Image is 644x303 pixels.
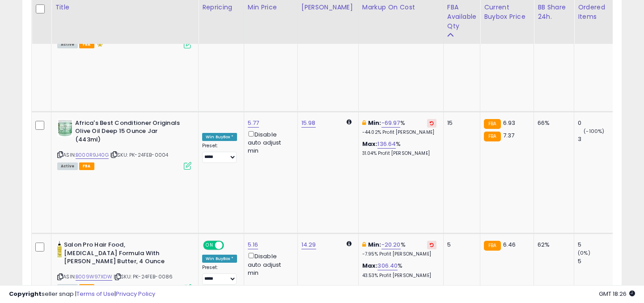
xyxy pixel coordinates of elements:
[484,3,530,21] div: Current Buybox Price
[599,290,635,298] span: 2025-09-11 18:26 GMT
[114,273,173,280] span: | SKU: PK-24FEB-0086
[362,150,436,157] p: 31.04% Profit [PERSON_NAME]
[538,119,567,127] div: 66%
[57,119,191,169] div: ASIN:
[301,240,316,249] a: 14.29
[538,3,570,21] div: BB Share 24h.
[447,119,473,127] div: 15
[248,251,291,277] div: Disable auto adjust min
[362,262,436,278] div: %
[584,128,604,135] small: (-100%)
[368,240,381,249] b: Min:
[76,290,114,298] a: Terms of Use
[362,251,436,257] p: -7.95% Profit [PERSON_NAME]
[55,3,195,12] div: Title
[75,119,184,146] b: Africa's Best Conditioner Originals Olive Oil Deep 15 Ounce Jar (443ml)
[484,132,500,141] small: FBA
[377,261,398,270] a: 306.40
[202,143,237,163] div: Preset:
[578,241,614,249] div: 5
[503,240,516,249] span: 6.46
[362,261,378,270] b: Max:
[57,284,78,292] span: All listings currently available for purchase on Amazon
[202,133,237,141] div: Win BuyBox *
[57,241,62,259] img: 31siUE81VrL._SL40_.jpg
[202,255,237,263] div: Win BuyBox *
[301,119,316,128] a: 15.98
[362,273,436,279] p: 43.53% Profit [PERSON_NAME]
[64,241,173,268] b: Salon Pro Hair Food, [MEDICAL_DATA] Formula With [PERSON_NAME] Butter, 4 Ounce
[503,119,516,127] span: 6.93
[447,3,476,31] div: FBA Available Qty
[578,3,610,21] div: Ordered Items
[362,119,436,136] div: %
[248,119,259,128] a: 5.77
[381,240,401,249] a: -20.20
[76,151,109,159] a: B000R9J40G
[223,242,237,249] span: OFF
[57,41,78,48] span: All listings currently available for purchase on Amazon
[484,241,500,251] small: FBA
[362,3,440,12] div: Markup on Cost
[57,119,73,137] img: 41acV0nWJ6L._SL40_.jpg
[204,242,215,249] span: ON
[76,273,112,281] a: B009W97XDW
[503,131,515,140] span: 7.37
[202,3,240,12] div: Repricing
[368,119,381,127] b: Min:
[578,119,614,127] div: 0
[79,284,94,292] span: FBA
[578,257,614,265] div: 5
[248,129,291,155] div: Disable auto adjust min
[538,241,567,249] div: 62%
[362,241,436,257] div: %
[79,162,94,170] span: FBA
[578,249,590,256] small: (0%)
[116,290,155,298] a: Privacy Policy
[484,119,500,129] small: FBA
[301,3,355,12] div: [PERSON_NAME]
[248,3,294,12] div: Min Price
[362,140,436,157] div: %
[57,162,78,170] span: All listings currently available for purchase on Amazon
[447,241,473,249] div: 5
[578,135,614,143] div: 3
[362,129,436,136] p: -44.02% Profit [PERSON_NAME]
[110,151,168,158] span: | SKU: PK-24FEB-0004
[381,119,400,128] a: -69.97
[9,290,155,299] div: seller snap | |
[377,140,396,149] a: 136.64
[9,290,42,298] strong: Copyright
[362,140,378,148] b: Max:
[79,41,94,48] span: FBA
[202,265,237,285] div: Preset:
[248,240,258,249] a: 5.16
